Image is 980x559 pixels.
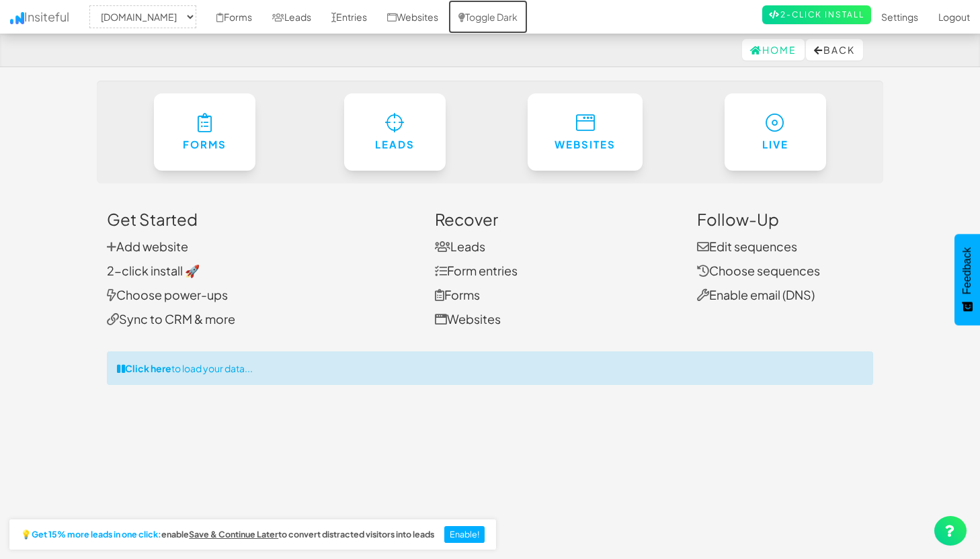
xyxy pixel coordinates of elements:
h2: 💡 enable to convert distracted visitors into leads [21,530,434,540]
div: to load your data... [107,351,873,385]
a: Sync to CRM & more [107,311,235,327]
a: Leads [344,93,446,171]
h3: Recover [435,210,677,228]
h3: Get Started [107,210,415,228]
a: 2-Click Install [762,5,871,24]
h3: Follow-Up [697,210,874,228]
h6: Websites [555,139,616,150]
a: Form entries [435,263,518,278]
h6: Live [751,139,800,150]
strong: Click here [125,362,171,374]
a: Websites [528,93,643,171]
button: Enable! [444,526,485,544]
a: 2-click install 🚀 [107,263,200,278]
a: Add website [107,239,188,254]
h6: Forms [181,139,229,150]
button: Back [806,39,863,60]
span: Feedback [961,247,973,294]
a: Enable email (DNS) [697,287,815,302]
h6: Leads [371,139,419,150]
a: Live [725,93,827,171]
a: Save & Continue Later [189,530,278,540]
strong: Get 15% more leads in one click: [32,530,161,540]
u: Save & Continue Later [189,529,278,540]
a: Forms [435,287,480,302]
a: Leads [435,239,485,254]
a: Home [742,39,805,60]
a: Forms [154,93,256,171]
a: Choose sequences [697,263,820,278]
a: Websites [435,311,501,327]
a: Edit sequences [697,239,797,254]
a: Choose power-ups [107,287,228,302]
button: Feedback - Show survey [954,234,980,325]
img: icon.png [10,12,24,24]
